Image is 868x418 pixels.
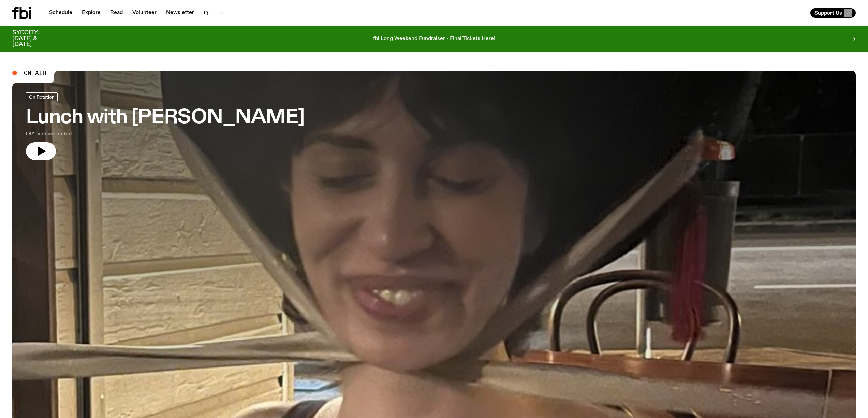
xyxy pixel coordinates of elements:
a: Lunch with [PERSON_NAME]DIY podcast coded [26,92,305,160]
a: Schedule [45,8,76,18]
a: Volunteer [128,8,161,18]
p: fbi Long Weekend Fundraiser - Final Tickets Here! [373,36,495,42]
a: Explore [78,8,105,18]
p: DIY podcast coded [26,130,201,138]
a: Newsletter [162,8,198,18]
a: On Rotation [26,92,58,101]
button: Support Us [810,8,856,18]
span: On Rotation [29,95,55,100]
span: On Air [24,70,46,76]
span: Support Us [814,10,842,16]
a: Read [106,8,127,18]
h3: SYDCITY: [DATE] & [DATE] [12,30,56,47]
h3: Lunch with [PERSON_NAME] [26,108,305,127]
